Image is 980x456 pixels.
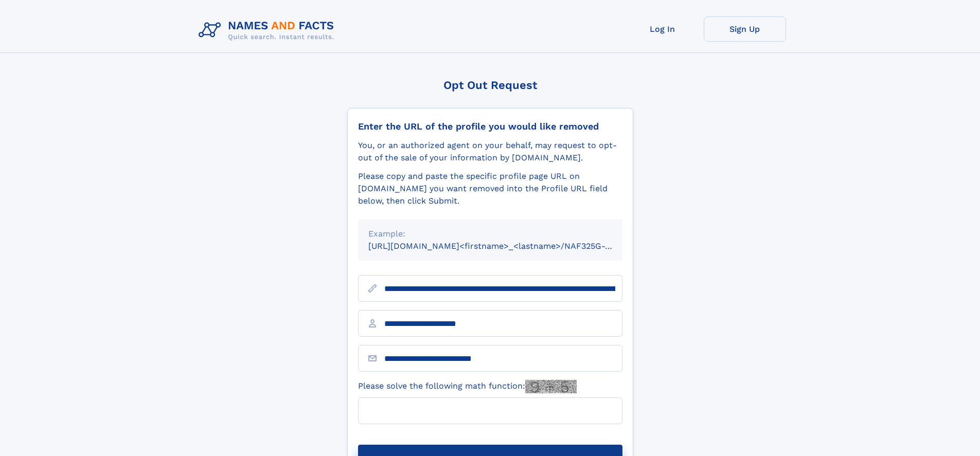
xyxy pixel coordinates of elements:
small: [URL][DOMAIN_NAME]<firstname>_<lastname>/NAF325G-xxxxxxxx [368,241,642,251]
a: Log In [621,16,704,42]
a: Sign Up [704,16,786,42]
div: Example: [368,228,612,240]
div: You, or an authorized agent on your behalf, may request to opt-out of the sale of your informatio... [358,139,622,164]
div: Enter the URL of the profile you would like removed [358,121,622,132]
div: Opt Out Request [347,79,633,92]
div: Please copy and paste the specific profile page URL on [DOMAIN_NAME] you want removed into the Pr... [358,170,622,207]
img: Logo Names and Facts [194,16,343,44]
label: Please solve the following math function: [358,380,577,393]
